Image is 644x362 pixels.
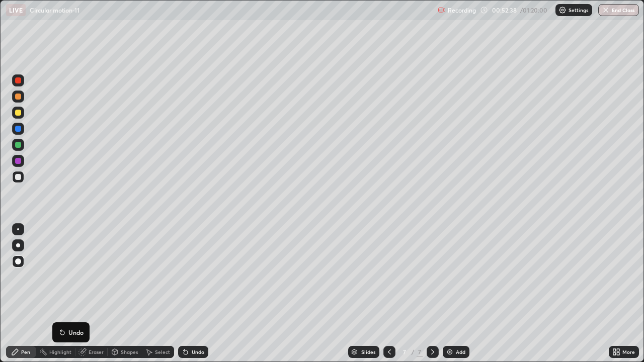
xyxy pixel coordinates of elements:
img: end-class-cross [602,6,610,14]
div: / [412,349,415,355]
div: Pen [21,349,30,354]
div: Slides [361,349,375,354]
div: Add [456,349,465,354]
p: Undo [68,328,84,336]
div: Undo [192,349,204,354]
p: Settings [569,8,588,13]
p: Circular motion-11 [30,6,79,14]
div: 7 [399,349,410,355]
p: LIVE [9,6,23,14]
p: Recording [448,7,476,14]
div: Select [155,349,170,354]
img: class-settings-icons [558,6,567,14]
div: Shapes [121,349,138,354]
div: 7 [417,347,423,356]
img: add-slide-button [446,348,454,356]
div: Highlight [49,349,71,354]
img: recording.375f2c34.svg [438,6,446,14]
div: Eraser [89,349,104,354]
div: More [622,349,635,354]
button: Undo [56,326,86,338]
button: End Class [598,4,639,16]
